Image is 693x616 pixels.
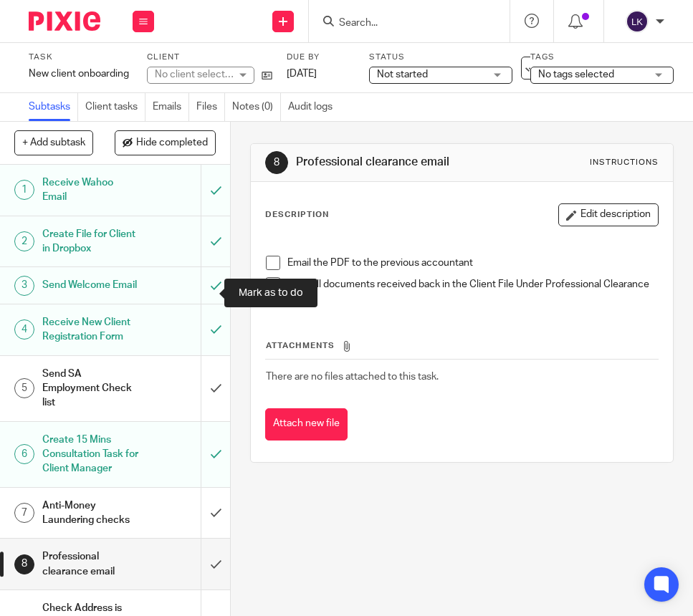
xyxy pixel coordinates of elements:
h1: Send SA Employment Check list [42,363,138,414]
span: No tags selected [538,69,614,80]
p: Email the PDF to the previous accountant [287,256,658,270]
p: Description [265,209,329,221]
span: Not started [377,69,428,80]
div: 4 [14,319,34,340]
h1: Anti-Money Laundering checks [42,495,138,531]
div: New client onboarding [29,67,129,81]
label: Status [369,52,512,63]
h1: Professional clearance email [296,155,492,170]
div: 7 [14,503,34,523]
h1: Receive Wahoo Email [42,172,138,208]
a: Audit logs [288,93,340,121]
div: 8 [265,151,288,174]
div: 6 [14,444,34,464]
div: 3 [14,276,34,296]
p: Save all documents received back in the Client File Under Professional Clearance [287,277,658,292]
div: No client selected [155,67,234,82]
h1: Create File for Client in Dropbox [42,223,138,260]
label: Client [147,52,272,63]
a: Files [196,93,225,121]
input: Search [338,17,467,30]
button: + Add subtask [14,130,93,155]
span: Hide completed [136,138,208,149]
div: Instructions [590,157,659,168]
button: Hide completed [115,130,216,155]
button: Attach new file [265,408,348,441]
label: Due by [287,52,351,63]
span: Attachments [266,342,335,350]
span: [DATE] [287,69,317,79]
a: Notes (0) [232,93,281,121]
span: There are no files attached to this task. [266,372,439,382]
a: Subtasks [29,93,78,121]
img: Pixie [29,11,100,31]
h1: Create 15 Mins Consultation Task for Client Manager [42,429,138,480]
label: Task [29,52,129,63]
div: 5 [14,378,34,398]
h1: Receive New Client Registration Form [42,312,138,348]
a: Emails [153,93,189,121]
label: Tags [530,52,674,63]
div: 8 [14,554,34,574]
div: 1 [14,180,34,200]
h1: Professional clearance email [42,546,138,582]
div: 2 [14,231,34,251]
a: Client tasks [85,93,145,121]
img: svg%3E [626,10,649,33]
button: Edit description [558,203,659,226]
h1: Send Welcome Email [42,274,138,296]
